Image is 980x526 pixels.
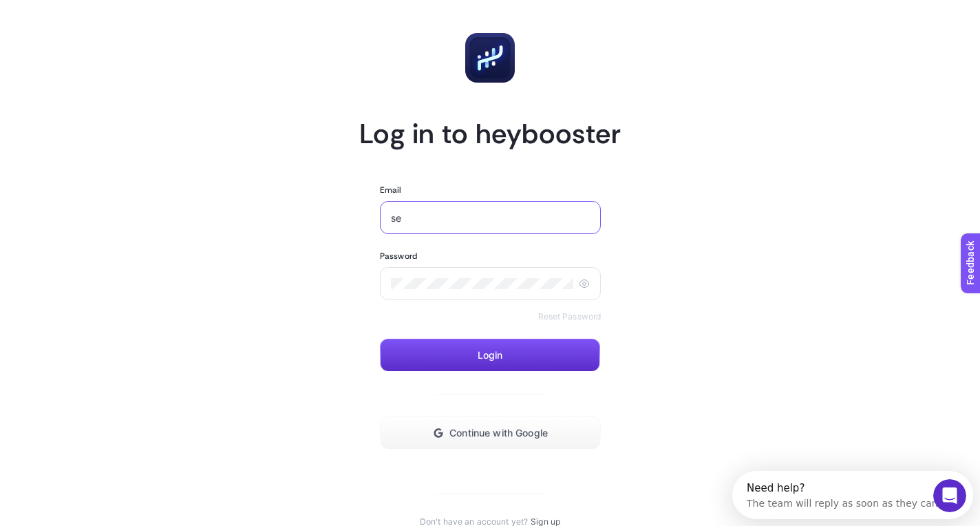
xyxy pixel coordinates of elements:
a: Reset Password [538,311,601,322]
span: Feedback [8,4,52,15]
button: Login [380,339,600,372]
div: Need help? [14,12,206,23]
span: Continue with Google [449,428,548,439]
span: Login [478,350,503,361]
div: The team will reply as soon as they can [14,23,206,37]
iframe: Intercom live chat discovery launcher [732,471,973,519]
label: Email [380,185,402,196]
h1: Log in to heybooster [359,116,621,151]
div: Open Intercom Messenger [6,6,246,43]
iframe: Intercom live chat [933,479,966,512]
label: Password [380,251,417,262]
button: Continue with Google [380,417,601,450]
input: Enter your email address [391,212,590,223]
